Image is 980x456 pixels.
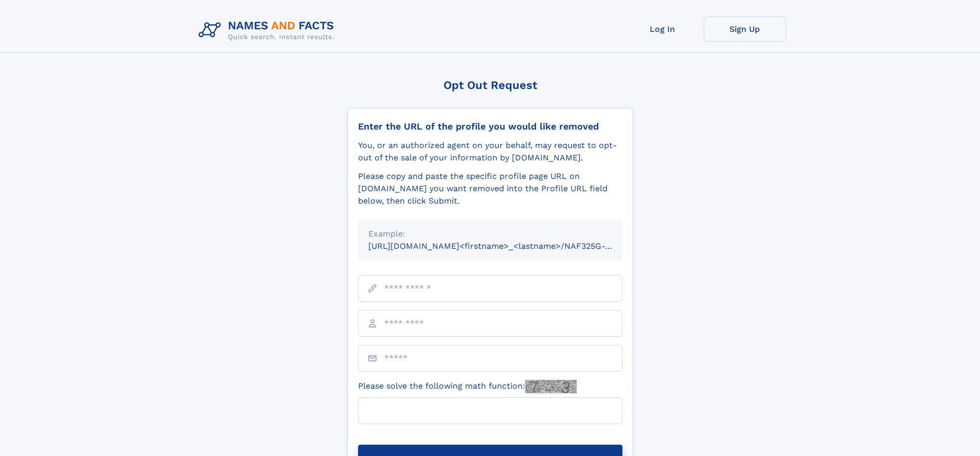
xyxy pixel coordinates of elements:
[358,139,622,164] div: You, or an authorized agent on your behalf, may request to opt-out of the sale of your informatio...
[358,380,577,393] label: Please solve the following math function:
[347,79,633,92] div: Opt Out Request
[358,121,622,132] div: Enter the URL of the profile you would like removed
[621,16,704,42] a: Log In
[194,16,343,44] img: Logo Names and Facts
[368,241,642,251] small: [URL][DOMAIN_NAME]<firstname>_<lastname>/NAF325G-xxxxxxxx
[704,16,786,42] a: Sign Up
[358,170,622,207] div: Please copy and paste the specific profile page URL on [DOMAIN_NAME] you want removed into the Pr...
[368,228,612,240] div: Example:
